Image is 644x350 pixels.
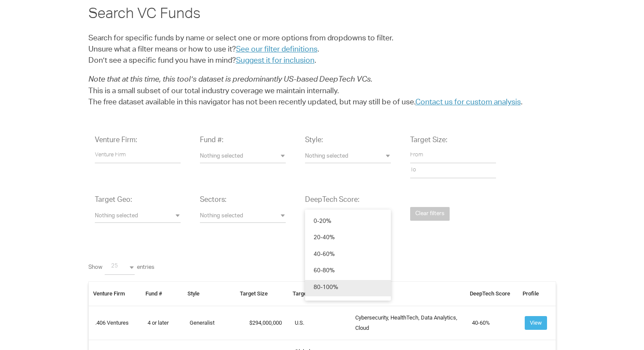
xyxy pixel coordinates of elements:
[410,163,496,178] input: To
[200,150,286,163] button: Nothing selected
[95,210,181,223] button: Nothing selected
[141,281,183,306] th: Fund #: activate to sort column ascending
[410,207,450,221] button: Clear filters
[305,153,391,161] span: Nothing selected
[410,136,447,146] label: Target Size:
[200,153,286,161] span: Nothing selected
[317,46,319,54] span: .
[105,260,135,275] button: Showentries
[200,136,224,146] label: Fund #:
[88,99,523,107] span: The free dataset available in this navigator has not been recently updated, but may still be of u...
[410,148,496,163] input: From
[305,136,323,146] label: Style:
[349,281,466,306] th: Sectors: activate to sort column ascending
[88,76,372,84] span: Note that at this time, this tool’s dataset is predominantly US-based DeepTech VCs.
[95,213,181,221] span: Nothing selected
[305,195,360,206] label: DeepTech Score:
[236,57,314,65] a: Suggest it for inclusion
[415,99,521,107] a: Contact us for custom analysis
[200,210,286,223] button: Nothing selected
[88,281,141,306] th: Venture Firm: activate to sort column ascending
[183,281,236,306] th: Style: activate to sort column ascending
[88,33,556,67] p: Don’t see a specific fund you have in mind? .
[88,306,141,340] td: .406 Ventures
[236,281,288,306] th: Target Size: activate to sort column ascending
[466,281,518,306] th: DeepTech Score: activate to sort column ascending
[236,46,317,54] a: See our filter definitions
[200,213,286,221] span: Nothing selected
[183,306,236,340] td: Generalist
[314,218,331,226] span: 0-20%
[88,5,556,25] h2: Search VC Funds
[288,306,349,340] td: U.S.
[111,263,141,271] span: 25
[88,35,393,54] span: Search for specific funds by name or select one or more options from dropdowns to filter. Unsure ...
[95,148,181,163] input: Venture Firm
[200,195,227,206] label: Sectors:
[88,260,154,275] label: Show entries
[466,306,518,340] td: 40-60%
[141,306,183,340] td: 4 or later
[88,88,339,95] span: This is a small subset of our total industry coverage we maintain internally.
[518,281,556,306] th: Profile
[95,195,132,206] label: Target Geo:
[349,306,466,340] td: Cybersecurity, HealthTech, Data Analytics, Cloud
[525,319,547,326] a: View
[525,316,547,330] button: View
[288,281,349,306] th: Target Geo: activate to sort column ascending
[305,150,391,163] button: Nothing selected
[95,136,137,146] label: Venture Firm:
[236,306,288,340] td: 294,000,000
